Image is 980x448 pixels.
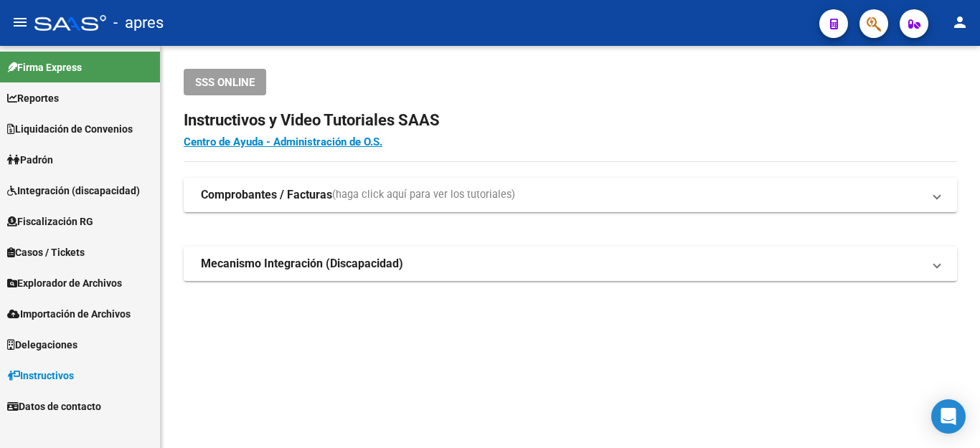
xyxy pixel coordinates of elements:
[184,69,266,95] button: SSS ONLINE
[7,183,140,199] span: Integración (discapacidad)
[7,337,77,353] span: Delegaciones
[951,14,969,31] mat-icon: person
[7,306,131,322] span: Importación de Archivos
[7,59,82,75] span: Firma Express
[7,275,122,291] span: Explorador de Archivos
[201,187,332,203] strong: Comprobantes / Facturas
[7,368,74,383] span: Instructivos
[7,121,133,137] span: Liquidación de Convenios
[113,7,164,39] span: - apres
[184,135,382,148] a: Centro de Ayuda - Administración de O.S.
[7,244,85,260] span: Casos / Tickets
[7,399,101,414] span: Datos de contacto
[184,247,957,281] mat-expansion-panel-header: Mecanismo Integración (Discapacidad)
[195,76,255,89] span: SSS ONLINE
[201,256,403,272] strong: Mecanismo Integración (Discapacidad)
[7,90,59,106] span: Reportes
[184,178,957,212] mat-expansion-panel-header: Comprobantes / Facturas(haga click aquí para ver los tutoriales)
[7,152,53,168] span: Padrón
[184,107,957,134] h2: Instructivos y Video Tutoriales SAAS
[332,187,515,203] span: (haga click aquí para ver los tutoriales)
[7,214,93,229] span: Fiscalización RG
[931,399,966,434] div: Open Intercom Messenger
[11,14,29,31] mat-icon: menu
